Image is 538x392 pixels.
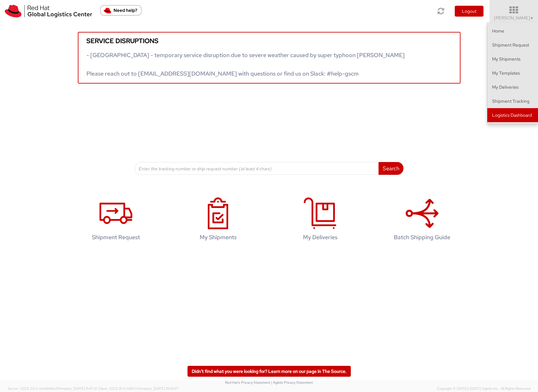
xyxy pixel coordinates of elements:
[177,234,259,240] h4: My Shipments
[272,191,368,250] a: My Deliveries
[100,5,142,16] button: Need help?
[379,162,403,175] button: Search
[455,6,483,17] button: Logout
[487,94,538,108] a: Shipment Tracking
[141,386,179,391] span: master, [DATE] 10:01:07
[86,51,405,77] span: - [GEOGRAPHIC_DATA] - temporary service disruption due to severe weather caused by super typhoon ...
[487,66,538,80] a: My Templates
[61,386,97,391] span: master, [DATE] 11:47:12
[225,380,270,385] a: Red Hat's Privacy Statement
[487,38,538,52] a: Shipment Request
[279,234,361,240] h4: My Deliveries
[5,5,92,18] img: rh-logistics-00dfa346123c4ec078e1.svg
[487,80,538,94] a: My Deliveries
[487,52,538,66] a: My Shipments
[530,16,534,21] span: ▼
[135,162,379,175] input: Enter the tracking number or ship request number (at least 4 chars)
[68,191,164,250] a: Shipment Request
[170,191,266,250] a: My Shipments
[271,380,313,385] a: | Agistix Privacy Statement
[381,234,463,240] h4: Batch Shipping Guide
[98,386,179,391] span: Client: 2025.18.0-fd567a5
[86,37,452,44] h5: Service disruptions
[374,191,470,250] a: Batch Shipping Guide
[188,366,351,377] a: Didn't find what you were looking for? Learn more on our page in The Source.
[75,234,157,240] h4: Shipment Request
[487,24,538,38] a: Home
[494,15,534,21] span: [PERSON_NAME]
[78,32,461,84] a: Service disruptions - [GEOGRAPHIC_DATA] - temporary service disruption due to severe weather caus...
[8,386,97,391] span: Server: 2025.20.0-5efa686e39f
[437,386,530,391] span: Copyright © [DATE]-[DATE] Agistix Inc., All Rights Reserved
[487,108,538,122] a: Logistics Dashboard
